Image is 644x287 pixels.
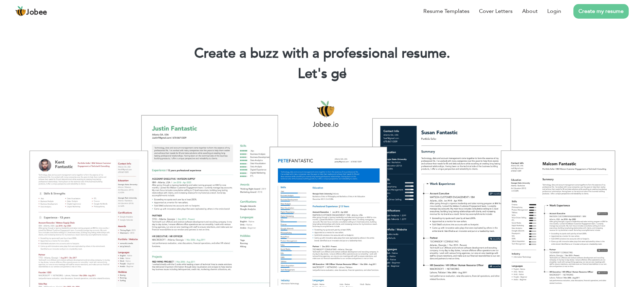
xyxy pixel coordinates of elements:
h1: Create a buzz with a professional resume. [10,45,634,62]
a: Create my resume [573,4,629,19]
span: Jobee [26,9,47,16]
a: About [522,7,538,15]
h2: Let's [10,65,634,83]
span: | [343,64,346,83]
a: Login [547,7,561,15]
a: Resume Templates [423,7,470,15]
a: Jobee [15,6,47,17]
a: Cover Letters [479,7,513,15]
span: ge [331,64,347,83]
img: jobee.io [15,6,26,17]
